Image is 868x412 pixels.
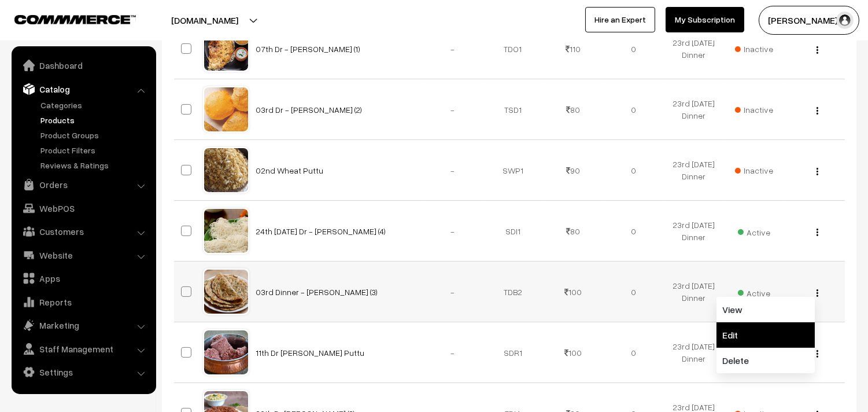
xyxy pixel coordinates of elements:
[543,322,603,383] td: 100
[664,201,724,262] td: 23rd [DATE] Dinner
[543,79,603,140] td: 80
[423,79,483,140] td: -
[716,348,815,373] a: Delete
[664,79,724,140] td: 23rd [DATE] Dinner
[603,201,663,262] td: 0
[14,15,136,24] img: COMMMERCE
[817,107,818,115] img: Menu
[423,140,483,201] td: -
[14,339,152,359] a: Staff Management
[666,7,744,32] a: My Subscription
[483,322,543,383] td: SDR1
[483,262,543,322] td: TDB2
[256,105,363,115] a: 03rd Dr - [PERSON_NAME] (2)
[543,19,603,79] td: 110
[14,198,152,219] a: WebPOS
[664,322,724,383] td: 23rd [DATE] Dinner
[603,140,663,201] td: 0
[38,99,152,111] a: Categories
[14,12,116,25] a: COMMMERCE
[14,292,152,312] a: Reports
[817,46,818,54] img: Menu
[664,140,724,201] td: 23rd [DATE] Dinner
[256,44,361,54] a: 07th Dr - [PERSON_NAME] (1)
[664,19,724,79] td: 23rd [DATE] Dinner
[483,140,543,201] td: SWP1
[256,226,386,236] a: 24th [DATE] Dr - [PERSON_NAME] (4)
[817,168,818,175] img: Menu
[483,79,543,140] td: TSD1
[14,362,152,382] a: Settings
[716,297,815,322] a: View
[817,289,818,297] img: Menu
[423,19,483,79] td: -
[14,245,152,266] a: Website
[38,159,152,171] a: Reviews & Ratings
[14,55,152,76] a: Dashboard
[423,201,483,262] td: -
[423,322,483,383] td: -
[256,348,365,358] a: 11th Dr [PERSON_NAME] Puttu
[483,201,543,262] td: SDI1
[423,262,483,322] td: -
[603,19,663,79] td: 0
[735,164,773,176] span: Inactive
[14,268,152,289] a: Apps
[664,262,724,322] td: 23rd [DATE] Dinner
[585,7,655,32] a: Hire an Expert
[735,104,773,116] span: Inactive
[38,144,152,156] a: Product Filters
[131,6,279,35] button: [DOMAIN_NAME]
[14,315,152,336] a: Marketing
[38,114,152,126] a: Products
[716,322,815,348] a: Edit
[759,6,859,35] button: [PERSON_NAME] s…
[836,12,854,29] img: user
[14,79,152,100] a: Catalog
[603,322,663,383] td: 0
[738,223,770,238] span: Active
[817,229,818,236] img: Menu
[543,140,603,201] td: 90
[483,19,543,79] td: TDO1
[256,165,324,175] a: 02nd Wheat Puttu
[817,350,818,358] img: Menu
[543,262,603,322] td: 100
[738,284,770,299] span: Active
[543,201,603,262] td: 80
[14,174,152,195] a: Orders
[256,287,378,297] a: 03rd Dinner - [PERSON_NAME] (3)
[603,79,663,140] td: 0
[603,262,663,322] td: 0
[14,221,152,242] a: Customers
[735,43,773,55] span: Inactive
[38,129,152,141] a: Product Groups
